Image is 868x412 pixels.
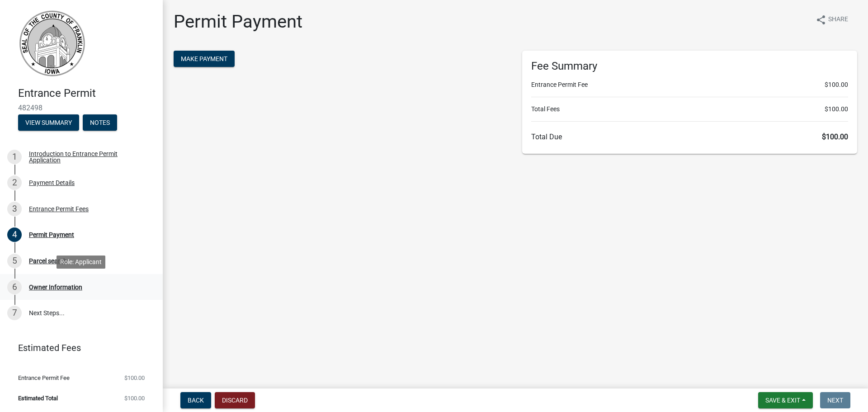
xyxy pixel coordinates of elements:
span: $100.00 [124,395,145,401]
span: Next [827,397,843,404]
button: Notes [83,114,117,131]
span: $100.00 [124,375,145,381]
button: Back [180,392,211,408]
span: Estimated Total [18,395,58,401]
wm-modal-confirm: Notes [83,119,117,127]
button: Save & Exit [758,392,813,408]
div: Introduction to Entrance Permit Application [29,151,148,163]
a: Estimated Fees [7,339,148,357]
h4: Entrance Permit [18,87,156,100]
button: View Summary [18,114,79,131]
div: Parcel search [29,258,67,264]
li: Entrance Permit Fee [531,80,848,90]
div: Payment Details [29,180,75,186]
span: Share [828,14,848,25]
button: Next [820,392,850,408]
div: Role: Applicant [57,256,105,269]
button: shareShare [808,11,855,28]
button: Make Payment [174,51,235,67]
span: Save & Exit [765,397,800,404]
div: 3 [7,202,22,216]
span: 482498 [18,104,145,112]
span: Make Payment [181,55,227,62]
wm-modal-confirm: Summary [18,119,79,127]
h6: Total Due [531,133,848,141]
div: 1 [7,150,22,164]
h1: Permit Payment [174,11,302,33]
div: 6 [7,280,22,294]
div: Owner Information [29,284,82,290]
h6: Fee Summary [531,60,848,73]
div: 7 [7,306,22,320]
span: Entrance Permit Fee [18,375,70,381]
span: $100.00 [825,80,848,90]
div: Entrance Permit Fees [29,206,89,212]
span: Back [188,397,204,404]
div: 5 [7,254,22,268]
div: 4 [7,227,22,242]
span: $100.00 [822,133,848,141]
li: Total Fees [531,104,848,114]
img: Franklin County, Iowa [18,9,86,77]
span: $100.00 [825,104,848,114]
button: Discard [215,392,255,408]
div: Permit Payment [29,232,74,238]
div: 2 [7,175,22,190]
i: share [816,14,826,25]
